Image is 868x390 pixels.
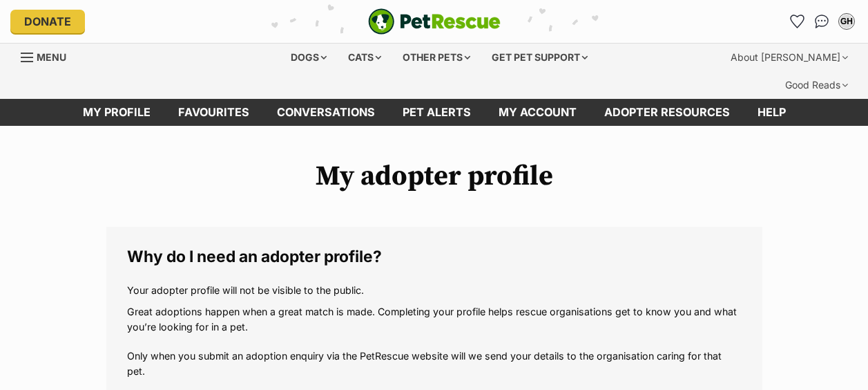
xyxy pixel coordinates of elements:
a: PetRescue [368,8,501,35]
div: GH [840,15,853,28]
a: Menu [21,44,76,68]
a: Favourites [164,99,263,126]
p: Your adopter profile will not be visible to the public. [127,283,742,297]
h1: My adopter profile [106,160,762,192]
span: Menu [37,51,66,63]
div: Other pets [393,44,480,71]
ul: Account quick links [786,10,858,32]
a: Conversations [811,10,833,32]
a: Pet alerts [389,99,485,126]
img: logo-e224e6f780fb5917bec1dbf3a21bbac754714ae5b6737aabdf751b685950b380.svg [368,8,501,35]
a: My profile [69,99,164,126]
img: chat-41dd97257d64d25036548639549fe6c8038ab92f7586957e7f3b1b290dea8141.svg [815,15,829,28]
div: Dogs [281,44,336,71]
a: Donate [10,10,85,33]
div: Get pet support [482,44,597,71]
div: Good Reads [775,71,858,99]
a: conversations [263,99,389,126]
a: Help [744,99,800,126]
a: My account [485,99,590,126]
a: Adopter resources [590,99,744,126]
legend: Why do I need an adopter profile? [127,248,742,266]
button: My account [836,10,858,32]
div: About [PERSON_NAME] [721,44,858,71]
p: Great adoptions happen when a great match is made. Completing your profile helps rescue organisat... [127,304,742,378]
a: Favourites [786,10,808,32]
div: Cats [338,44,391,71]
